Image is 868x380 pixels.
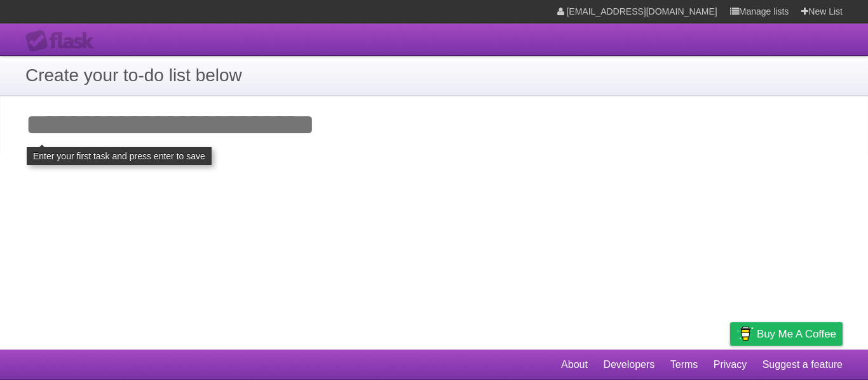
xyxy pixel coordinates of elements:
img: Buy me a coffee [736,323,754,344]
a: Buy me a coffee [730,322,843,346]
a: Terms [670,353,698,377]
h1: Create your to-do list below [25,62,843,89]
div: Flask [25,30,102,53]
a: About [561,353,588,377]
a: Developers [603,353,654,377]
a: Privacy [714,353,747,377]
a: Suggest a feature [763,353,843,377]
span: Buy me a coffee [757,323,836,345]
